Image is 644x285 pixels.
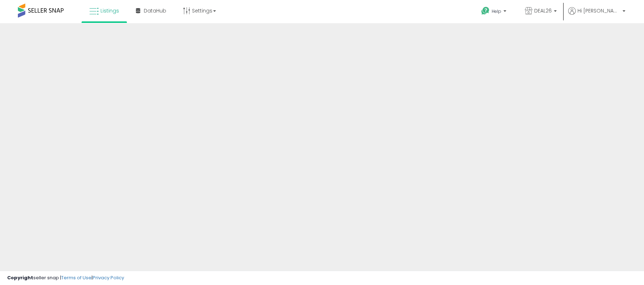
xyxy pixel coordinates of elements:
a: Hi [PERSON_NAME] [568,7,625,23]
a: Help [476,1,513,23]
div: seller snap | | [7,275,124,281]
span: DEAL26 [534,7,552,14]
span: Listings [100,7,119,14]
a: Terms of Use [61,274,92,281]
span: DataHub [144,7,166,14]
span: Help [492,8,501,14]
strong: Copyright [7,274,33,281]
span: Hi [PERSON_NAME] [577,7,620,14]
i: Get Help [481,6,490,15]
a: Privacy Policy [93,274,124,281]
